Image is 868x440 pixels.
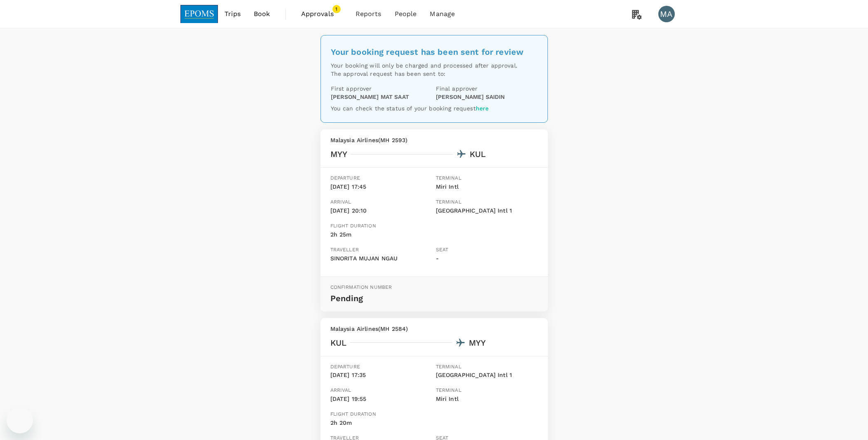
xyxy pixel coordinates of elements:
[330,419,376,428] p: 2h 20m
[395,9,417,19] span: People
[330,222,376,230] p: Flight duration
[330,136,538,144] p: Malaysia Airlines ( MH 2593 )
[301,9,342,19] span: Approvals
[330,371,433,380] p: [DATE] 17:35
[330,183,433,192] p: [DATE] 17:45
[332,5,341,13] span: 1
[7,407,33,433] iframe: Button to launch messaging window
[330,292,538,305] p: Pending
[330,363,433,371] p: Departure
[330,147,347,161] div: MYY
[330,246,433,254] p: Traveller
[331,70,538,78] p: The approval request has been sent to:
[331,61,538,70] p: Your booking will only be charged and processed after approval.
[436,198,538,206] p: Terminal
[436,254,538,263] p: -
[330,325,538,333] p: Malaysia Airlines ( MH 2584 )
[476,105,489,112] a: here
[330,386,433,395] p: Arrival
[436,363,538,371] p: Terminal
[436,84,538,93] p: Final approver
[330,174,433,183] p: Departure
[331,84,433,93] p: First approver
[330,254,433,263] p: SINORITA MUJAN NGAU
[330,336,346,349] div: KUL
[331,104,538,112] p: You can check the status of your booking request
[436,395,538,404] p: Miri Intl
[330,206,433,215] p: [DATE] 20:10
[430,9,455,19] span: Manage
[330,395,433,404] p: [DATE] 19:55
[469,336,486,349] div: MYY
[330,198,433,206] p: Arrival
[330,283,538,292] p: Confirmation number
[180,5,218,23] img: EPOMS SDN BHD
[436,246,538,254] p: Seat
[331,45,538,59] div: Your booking request has been sent for review
[225,9,241,19] span: Trips
[436,183,538,192] p: Miri Intl
[436,206,538,215] p: [GEOGRAPHIC_DATA] Intl 1
[436,386,538,395] p: Terminal
[330,230,376,239] p: 2h 25m
[254,9,270,19] span: Book
[356,9,381,19] span: Reports
[330,410,376,419] p: Flight duration
[331,93,409,101] p: [PERSON_NAME] MAT SAAT
[658,6,675,22] div: MA
[436,93,505,101] p: [PERSON_NAME] SAIDIN
[436,174,538,183] p: Terminal
[470,147,486,161] div: KUL
[436,371,538,380] p: [GEOGRAPHIC_DATA] Intl 1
